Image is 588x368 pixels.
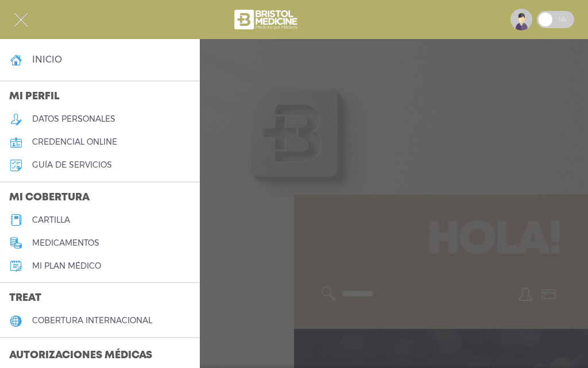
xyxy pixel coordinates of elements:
[233,6,301,33] img: bristol-medicine-blanco.png
[32,160,112,170] h5: guía de servicios
[32,215,70,225] h5: cartilla
[32,137,117,147] h5: credencial online
[32,54,62,65] h4: inicio
[32,261,101,271] h5: Mi plan médico
[510,9,532,30] img: profile-placeholder.svg
[14,13,28,27] img: Cober_menu-close-white.svg
[32,316,152,326] h5: cobertura internacional
[32,114,115,124] h5: datos personales
[32,238,99,248] h5: medicamentos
